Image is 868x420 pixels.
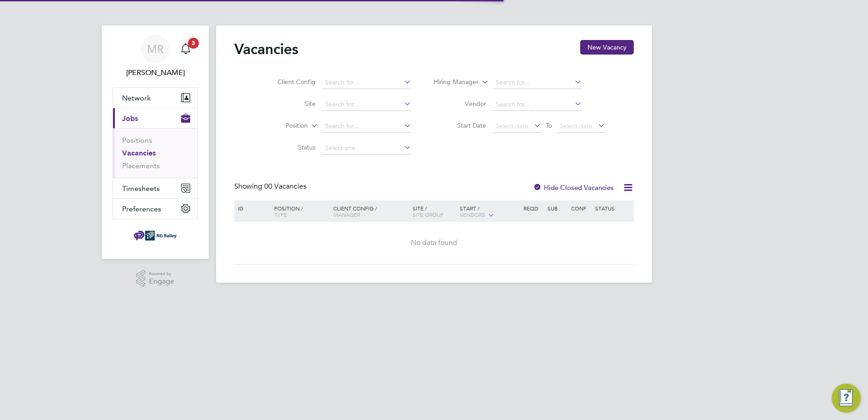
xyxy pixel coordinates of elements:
span: 00 Vacancies [264,182,306,191]
label: Hiring Manager [426,78,478,87]
button: Network [113,88,197,108]
button: Preferences [113,199,197,219]
a: 3 [177,35,195,64]
button: New Vacancy [580,40,634,55]
a: Go to home page [113,228,198,243]
div: Site / [410,200,458,222]
label: Position [256,121,308,130]
input: Search for... [322,98,411,111]
span: Preferences [122,205,161,213]
button: Jobs [113,108,197,128]
span: Matthew Rogers [113,67,198,78]
a: MR[PERSON_NAME] [113,35,198,78]
label: Client Config [263,78,316,86]
span: Manager [333,211,360,218]
span: Select date [496,122,528,130]
a: Vacancies [122,149,156,157]
div: Showing [234,182,308,191]
span: Site Group [413,211,444,218]
div: Status [593,200,632,216]
div: Conf [569,200,592,216]
span: Engage [149,278,174,285]
a: Placements [122,161,160,170]
span: 3 [188,38,199,49]
div: Jobs [113,128,197,178]
span: Type [274,211,287,218]
input: Search for... [322,76,411,89]
div: Position / [267,200,331,222]
span: Powered by [149,270,174,278]
label: Site [263,100,316,108]
img: ngbailey-logo-retina.png [134,228,177,243]
label: Status [263,143,316,151]
label: Hide Closed Vacancies [533,183,614,192]
span: Timesheets [122,184,160,193]
div: ID [236,200,267,216]
span: Vendors [460,211,485,218]
span: Select date [560,122,592,130]
span: MR [147,43,164,55]
nav: Main navigation [102,25,209,259]
input: Search for... [322,120,411,133]
div: Reqd [521,200,545,216]
input: Select one [322,142,411,155]
span: To [543,120,555,131]
label: Vendor [434,100,486,108]
span: Network [122,94,151,102]
span: Jobs [122,114,138,123]
label: Start Date [434,121,486,130]
button: Engage Resource Center [832,384,861,413]
div: Client Config / [331,200,410,222]
div: Start / [458,200,521,223]
div: No data found [236,238,632,248]
button: Timesheets [113,178,197,198]
input: Search for... [493,76,582,89]
a: Positions [122,136,152,145]
h2: Vacancies [234,40,298,58]
div: Sub [545,200,569,216]
a: Powered byEngage [136,270,175,287]
input: Search for... [493,98,582,111]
